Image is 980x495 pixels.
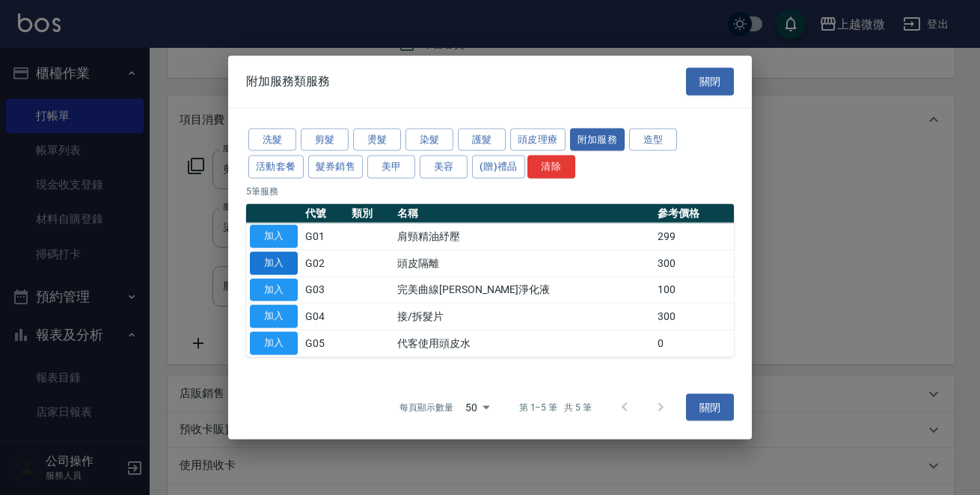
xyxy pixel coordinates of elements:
[248,156,304,179] button: 活動套餐
[301,204,348,224] th: 代號
[654,277,734,304] td: 100
[250,251,298,274] button: 加入
[405,128,453,151] button: 染髮
[393,277,654,304] td: 完美曲線[PERSON_NAME]淨化液
[654,303,734,330] td: 300
[686,393,734,421] button: 關閉
[472,156,525,179] button: (贈)禮品
[654,250,734,277] td: 300
[629,128,677,151] button: 造型
[393,330,654,357] td: 代客使用頭皮水
[246,74,330,89] span: 附加服務類服務
[367,156,415,179] button: 美甲
[519,400,592,413] p: 第 1–5 筆 共 5 筆
[393,204,654,224] th: 名稱
[301,223,348,250] td: G01
[246,185,734,198] p: 5 筆服務
[301,330,348,357] td: G05
[459,387,495,427] div: 50
[393,223,654,250] td: 肩頸精油紓壓
[301,250,348,277] td: G02
[570,128,625,151] button: 附加服務
[250,278,298,301] button: 加入
[393,303,654,330] td: 接/拆髮片
[353,128,401,151] button: 燙髮
[654,223,734,250] td: 299
[686,68,734,96] button: 關閉
[510,128,566,151] button: 頭皮理療
[301,303,348,330] td: G04
[250,332,298,355] button: 加入
[301,277,348,304] td: G03
[308,156,364,179] button: 髮券銷售
[348,204,394,224] th: 類別
[420,156,468,179] button: 美容
[250,305,298,328] button: 加入
[250,225,298,248] button: 加入
[654,330,734,357] td: 0
[527,156,575,179] button: 清除
[458,128,506,151] button: 護髮
[301,128,349,151] button: 剪髮
[248,128,296,151] button: 洗髮
[654,204,734,224] th: 參考價格
[393,250,654,277] td: 頭皮隔離
[399,400,453,413] p: 每頁顯示數量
